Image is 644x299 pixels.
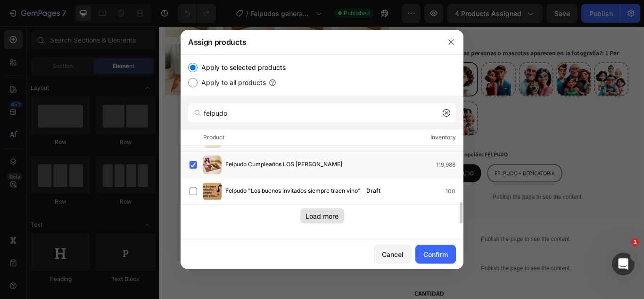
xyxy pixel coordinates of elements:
label: Apply to all products [198,77,266,88]
div: Cancel [382,249,404,259]
div: /> [181,54,463,239]
span: FELPUDO [340,167,367,175]
img: product-img [203,155,222,174]
button: Confirm [415,245,456,264]
input: Search products [188,103,456,122]
button: Cancel [374,245,412,264]
div: Inventory [430,133,456,142]
span: Felpudo "Los buenos invitados siempre traen vino" [225,186,361,196]
div: Confirm [423,249,448,259]
span: Felpudo Cumpleaños LOS [PERSON_NAME] [225,160,342,170]
legend: Elige tu opción: FELPUDO [332,143,408,156]
p: Publish the page to see the content. [332,194,551,204]
label: Apply to selected products [198,62,286,73]
div: 100 [446,187,463,196]
div: 119,988 [436,160,463,170]
div: Load more [305,211,339,221]
p: Publish the page to see the content. [297,277,559,287]
button: Load more [300,208,344,223]
div: Product [203,133,224,142]
legend: ¿Cuantas personas o mascotas aparecen en la fotografía?: 1 Per [332,25,537,38]
span: 1 [631,239,639,246]
img: product-img [203,182,222,201]
div: Assign products [181,30,439,54]
iframe: Intercom live chat [612,253,635,275]
span: FELPUDO + DEDICATORIA [391,167,462,175]
div: Draft [363,186,384,196]
p: Publish the page to see the content. [297,243,559,253]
